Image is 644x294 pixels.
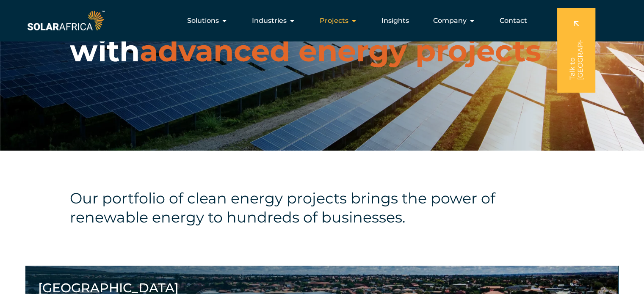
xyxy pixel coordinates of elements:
[70,189,523,227] h4: Our portfolio of clean energy projects brings the power of renewable energy to hundreds of busine...
[252,16,287,26] span: Industries
[140,33,541,69] span: advanced energy projects
[320,16,348,26] span: Projects
[433,16,467,26] span: Company
[187,16,219,26] span: Solutions
[381,16,409,26] a: Insights
[106,12,534,29] nav: Menu
[106,12,534,29] div: Menu Toggle
[500,16,527,26] a: Contact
